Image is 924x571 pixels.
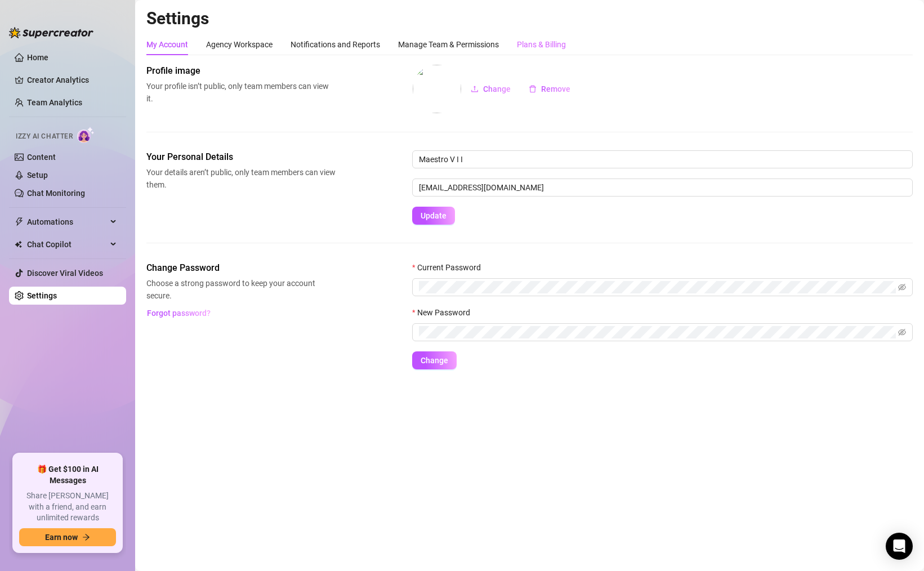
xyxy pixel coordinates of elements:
[27,269,103,278] a: Discover Viral Videos
[419,326,896,338] input: New Password
[146,8,913,29] h2: Settings
[146,277,336,302] span: Choose a strong password to keep your account secure.
[483,84,511,93] span: Change
[520,80,579,98] button: Remove
[541,84,570,93] span: Remove
[146,64,336,78] span: Profile image
[19,528,116,546] button: Earn nowarrow-right
[146,38,188,51] div: My Account
[146,150,336,164] span: Your Personal Details
[412,150,913,168] input: Enter name
[27,291,57,300] a: Settings
[45,533,78,542] span: Earn now
[206,38,273,51] div: Agency Workspace
[27,153,56,162] a: Content
[421,356,448,365] span: Change
[16,131,73,142] span: Izzy AI Chatter
[898,283,906,291] span: eye-invisible
[146,80,336,105] span: Your profile isn’t public, only team members can view it.
[19,464,116,486] span: 🎁 Get $100 in AI Messages
[886,533,913,560] div: Open Intercom Messenger
[412,207,455,225] button: Update
[27,53,48,62] a: Home
[82,533,90,541] span: arrow-right
[398,38,499,51] div: Manage Team & Permissions
[27,213,107,231] span: Automations
[27,98,82,107] a: Team Analytics
[412,306,477,319] label: New Password
[27,171,48,180] a: Setup
[77,127,95,143] img: AI Chatter
[898,328,906,336] span: eye-invisible
[146,166,336,191] span: Your details aren’t public, only team members can view them.
[412,261,488,274] label: Current Password
[412,351,457,369] button: Change
[517,38,566,51] div: Plans & Billing
[419,281,896,293] input: Current Password
[421,211,447,220] span: Update
[27,189,85,198] a: Chat Monitoring
[27,235,107,253] span: Chat Copilot
[147,309,211,318] span: Forgot password?
[146,261,336,275] span: Change Password
[19,490,116,524] span: Share [PERSON_NAME] with a friend, and earn unlimited rewards
[146,304,211,322] button: Forgot password?
[529,85,537,93] span: delete
[412,179,913,197] input: Enter new email
[462,80,520,98] button: Change
[27,71,117,89] a: Creator Analytics
[15,217,24,226] span: thunderbolt
[15,240,22,248] img: Chat Copilot
[291,38,380,51] div: Notifications and Reports
[471,85,479,93] span: upload
[9,27,93,38] img: logo-BBDzfeDw.svg
[413,65,461,113] img: profilePics%2FUEgW6mkkb1aV1J5Auc2IkqTIUw33.png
